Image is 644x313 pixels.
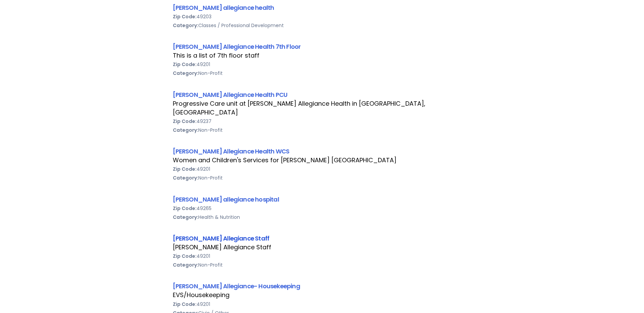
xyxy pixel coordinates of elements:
[173,195,472,204] div: [PERSON_NAME] allegiance hospital
[173,70,198,77] b: Category:
[173,282,300,290] a: [PERSON_NAME] Allegiance- Housekeeping
[173,260,472,269] div: Non-Profit
[173,213,472,222] div: Health & Nutrition
[173,147,290,155] a: [PERSON_NAME] Allegiance Health WCS
[173,173,472,182] div: Non-Profit
[173,195,279,204] a: [PERSON_NAME] allegiance hospital
[173,281,472,291] div: [PERSON_NAME] Allegiance- Housekeeping
[173,165,472,173] div: 49201
[173,174,198,181] b: Category:
[173,90,288,99] a: [PERSON_NAME] Allegiance Health PCU
[173,60,472,69] div: 49201
[173,127,198,133] b: Category:
[173,204,472,213] div: 49265
[173,61,197,68] b: Zip Code:
[173,166,197,172] b: Zip Code:
[173,234,472,243] div: [PERSON_NAME] Allegiance Staff
[173,51,472,60] div: This is a list of 7th floor staff
[173,13,197,20] b: Zip Code:
[173,147,472,156] div: [PERSON_NAME] Allegiance Health WCS
[173,117,472,126] div: 49237
[173,118,197,125] b: Zip Code:
[173,214,198,221] b: Category:
[173,3,472,12] div: [PERSON_NAME] allegiance health
[173,12,472,21] div: 49203
[173,21,472,30] div: Classes / Professional Development
[173,243,472,252] div: [PERSON_NAME] Allegiance Staff
[173,42,301,51] a: [PERSON_NAME] Allegiance Health 7th Floor
[173,90,472,99] div: [PERSON_NAME] Allegiance Health PCU
[173,301,197,308] b: Zip Code:
[173,205,197,212] b: Zip Code:
[173,291,472,299] div: EVS/Housekeeping
[173,42,472,51] div: [PERSON_NAME] Allegiance Health 7th Floor
[173,69,472,78] div: Non-Profit
[173,3,274,12] a: [PERSON_NAME] allegiance health
[173,262,198,268] b: Category:
[173,99,472,117] div: Progressive Care unit at [PERSON_NAME] Allegiance Health in [GEOGRAPHIC_DATA], [GEOGRAPHIC_DATA]
[173,300,472,309] div: 49201
[173,253,197,259] b: Zip Code:
[173,156,472,165] div: Women and Children's Services for [PERSON_NAME] [GEOGRAPHIC_DATA]
[173,126,472,134] div: Non-Profit
[173,252,472,260] div: 49201
[173,234,270,243] a: [PERSON_NAME] Allegiance Staff
[173,22,198,29] b: Category:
